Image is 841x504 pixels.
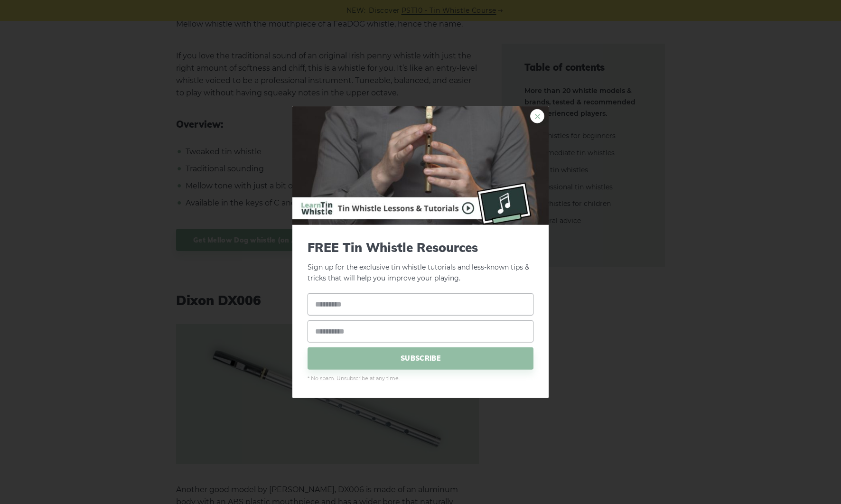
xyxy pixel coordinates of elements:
a: × [530,109,544,123]
span: SUBSCRIBE [308,347,533,369]
img: Tin Whistle Buying Guide Preview [292,106,549,225]
p: Sign up for the exclusive tin whistle tutorials and less-known tips & tricks that will help you i... [308,240,533,284]
span: FREE Tin Whistle Resources [308,240,533,255]
span: * No spam. Unsubscribe at any time. [308,374,533,383]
